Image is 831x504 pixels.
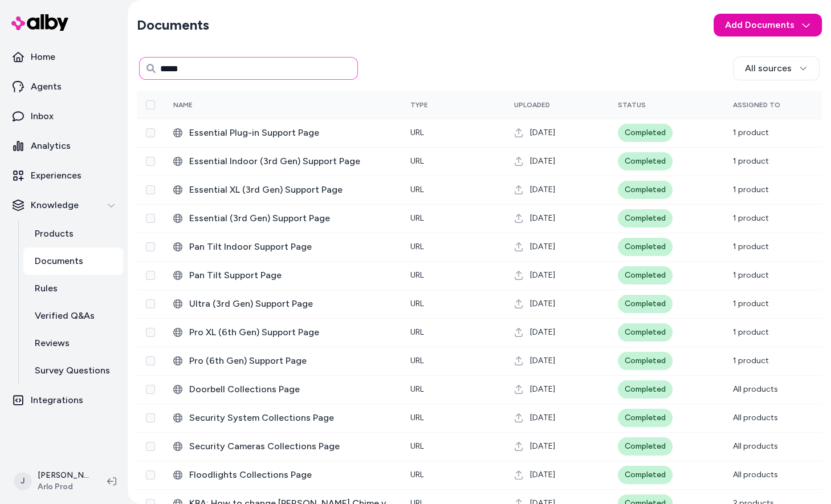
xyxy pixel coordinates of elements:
[189,354,392,368] span: Pro (6th Gen) Support Page
[5,103,123,130] a: Inbox
[618,323,673,342] div: Completed
[146,185,155,194] button: Select row
[146,271,155,280] button: Select row
[410,413,424,422] span: URL
[410,185,424,194] span: URL
[733,56,820,80] button: All sources
[733,185,769,194] span: 1 product
[410,470,424,479] span: URL
[189,326,392,339] span: Pro XL (6th Gen) Support Page
[146,413,155,422] button: Select row
[146,385,155,394] button: Select row
[5,73,123,100] a: Agents
[733,242,769,251] span: 1 product
[5,162,123,189] a: Experiences
[745,62,792,75] span: All sources
[530,384,555,395] span: [DATE]
[31,80,62,94] p: Agents
[173,468,392,482] div: Floodlights Collections Page
[173,440,392,453] div: Security Cameras Collections Page
[31,393,83,407] p: Integrations
[173,411,392,425] div: Security System Collections Page
[410,299,424,308] span: URL
[189,297,392,311] span: Ultra (3rd Gen) Support Page
[530,184,555,196] span: [DATE]
[23,275,123,302] a: Rules
[189,155,392,168] span: Essential Indoor (3rd Gen) Support Page
[173,183,392,197] div: Essential XL (3rd Gen) Support Page
[618,181,673,199] div: Completed
[31,50,55,64] p: Home
[11,14,68,31] img: alby Logo
[410,101,428,109] span: Type
[146,442,155,451] button: Select row
[618,101,646,109] span: Status
[7,463,98,499] button: J[PERSON_NAME]Arlo Prod
[31,198,79,212] p: Knowledge
[173,126,392,140] div: Essential Plug-in Support Page
[618,409,673,427] div: Completed
[618,266,673,284] div: Completed
[31,109,54,123] p: Inbox
[714,14,822,36] button: Add Documents
[530,412,555,424] span: [DATE]
[146,328,155,337] button: Select row
[146,100,155,109] button: Select all
[35,227,74,241] p: Products
[618,124,673,142] div: Completed
[530,270,555,281] span: [DATE]
[618,466,673,484] div: Completed
[173,212,392,225] div: Essential (3rd Gen) Support Page
[173,269,392,282] div: Pan Tilt Support Page
[733,356,769,365] span: 1 product
[31,139,71,153] p: Analytics
[189,183,392,197] span: Essential XL (3rd Gen) Support Page
[189,240,392,254] span: Pan Tilt Indoor Support Page
[733,213,769,223] span: 1 product
[38,470,89,481] p: [PERSON_NAME]
[189,440,392,453] span: Security Cameras Collections Page
[14,472,32,490] span: J
[618,209,673,227] div: Completed
[146,242,155,251] button: Select row
[5,387,123,414] a: Integrations
[23,220,123,247] a: Products
[733,299,769,308] span: 1 product
[410,156,424,166] span: URL
[618,238,673,256] div: Completed
[618,352,673,370] div: Completed
[530,213,555,224] span: [DATE]
[189,212,392,225] span: Essential (3rd Gen) Support Page
[733,270,769,280] span: 1 product
[618,380,673,399] div: Completed
[530,127,555,139] span: [DATE]
[189,269,392,282] span: Pan Tilt Support Page
[35,309,95,323] p: Verified Q&As
[733,441,778,451] span: All products
[733,128,769,137] span: 1 product
[23,302,123,330] a: Verified Q&As
[5,132,123,160] a: Analytics
[146,470,155,479] button: Select row
[38,481,89,493] span: Arlo Prod
[35,282,58,295] p: Rules
[530,241,555,253] span: [DATE]
[733,156,769,166] span: 1 product
[137,16,209,34] h2: Documents
[733,101,780,109] span: Assigned To
[410,242,424,251] span: URL
[618,437,673,456] div: Completed
[23,357,123,384] a: Survey Questions
[410,441,424,451] span: URL
[146,299,155,308] button: Select row
[410,356,424,365] span: URL
[173,354,392,368] div: Pro (6th Gen) Support Page
[173,383,392,396] div: Doorbell Collections Page
[23,330,123,357] a: Reviews
[733,384,778,394] span: All products
[410,128,424,137] span: URL
[733,327,769,337] span: 1 product
[5,192,123,219] button: Knowledge
[189,411,392,425] span: Security System Collections Page
[618,295,673,313] div: Completed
